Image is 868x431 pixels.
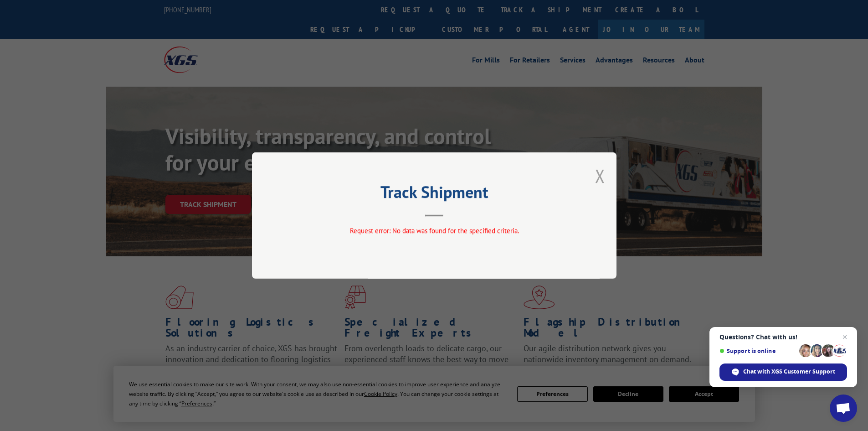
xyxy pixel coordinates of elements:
[743,368,835,376] span: Chat with XGS Customer Support
[719,348,796,354] span: Support is online
[595,164,605,188] button: Close modal
[719,333,847,341] span: Questions? Chat with us!
[298,186,571,203] h2: Track Shipment
[719,363,847,381] div: Chat with XGS Customer Support
[830,395,857,422] div: Open chat
[349,226,519,235] span: Request error: No data was found for the specified criteria.
[839,332,850,343] span: Close chat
